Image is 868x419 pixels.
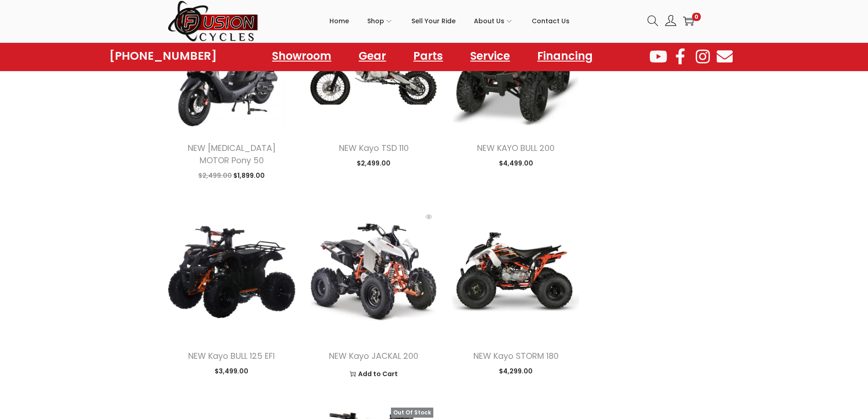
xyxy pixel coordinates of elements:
[404,46,452,67] a: Parts
[259,0,641,41] nav: Primary navigation
[329,10,349,32] span: Home
[188,142,276,166] a: NEW [MEDICAL_DATA] MOTOR Pony 50
[357,159,390,168] span: 2,499.00
[411,10,456,32] span: Sell Your Ride
[411,0,456,41] a: Sell Your Ride
[339,142,409,154] a: NEW Kayo TSD 110
[499,159,533,168] span: 4,499.00
[477,142,555,154] a: NEW KAYO BULL 200
[367,10,384,32] span: Shop
[215,367,219,376] span: $
[329,0,349,41] a: Home
[357,159,361,168] span: $
[198,171,202,180] span: $
[461,46,519,67] a: Service
[233,171,265,180] span: 1,899.00
[233,171,237,180] span: $
[263,46,340,67] a: Showroom
[499,367,503,376] span: $
[474,10,504,32] span: About Us
[367,0,393,41] a: Shop
[499,159,503,168] span: $
[528,46,602,67] a: Financing
[109,50,217,62] a: [PHONE_NUMBER]
[473,350,559,362] a: NEW Kayo STORM 180
[198,171,232,180] span: 2,499.00
[683,16,694,26] a: 0
[329,350,418,362] a: NEW Kayo JACKAL 200
[532,0,570,41] a: Contact Us
[474,0,514,41] a: About Us
[316,367,431,381] a: Add to Cart
[499,367,533,376] span: 4,299.00
[188,350,275,362] a: NEW Kayo BULL 125 EFI
[420,207,438,226] span: Quick View
[532,10,570,32] span: Contact Us
[263,46,602,67] nav: Menu
[349,46,395,67] a: Gear
[215,367,248,376] span: 3,499.00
